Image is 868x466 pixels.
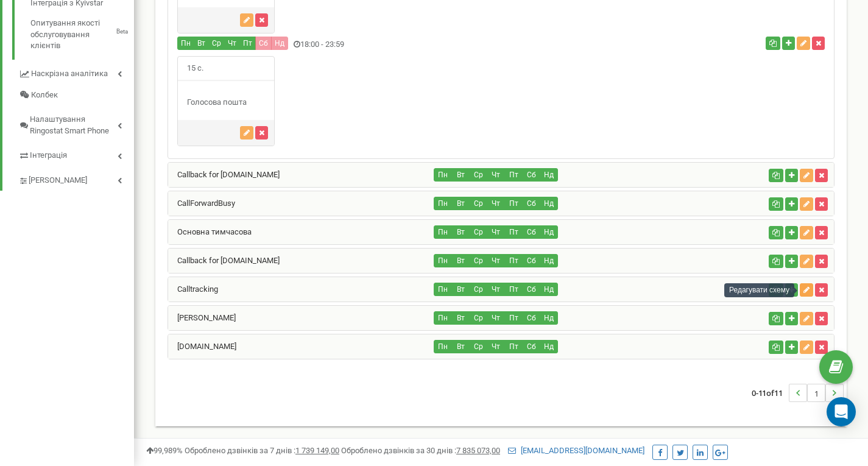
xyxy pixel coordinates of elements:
[208,37,225,50] button: Ср
[255,37,272,50] button: Сб
[827,397,856,426] div: Open Intercom Messenger
[469,311,487,325] button: Ср
[18,141,134,166] a: Інтеграція
[451,254,470,267] button: Вт
[30,15,134,52] a: Опитування якості обслуговування клієнтівBeta
[30,150,67,161] span: Інтеграція
[469,225,487,239] button: Ср
[522,254,540,267] button: Сб
[504,340,523,353] button: Пт
[295,446,339,455] u: 1 739 149,00
[168,256,280,265] a: Callback for [DOMAIN_NAME]
[469,283,487,296] button: Ср
[487,283,505,296] button: Чт
[434,340,452,353] button: Пн
[540,254,558,267] button: Нд
[434,168,452,182] button: Пн
[178,57,213,80] span: 15 с.
[31,90,58,101] span: Колбек
[178,97,274,108] div: Голосова пошта
[31,68,108,80] span: Наскрізна аналітика
[451,197,470,210] button: Вт
[522,225,540,239] button: Сб
[540,311,558,325] button: Нд
[469,254,487,267] button: Ср
[451,225,470,239] button: Вт
[522,197,540,210] button: Сб
[271,37,288,50] button: Нд
[451,340,470,353] button: Вт
[487,197,505,210] button: Чт
[540,283,558,296] button: Нд
[146,446,183,455] span: 99,989%
[177,37,194,50] button: Пн
[540,225,558,239] button: Нд
[341,446,500,455] span: Оброблено дзвінків за 30 днів :
[540,197,558,210] button: Нд
[469,340,487,353] button: Ср
[504,168,523,182] button: Пт
[469,197,487,210] button: Ср
[487,254,505,267] button: Чт
[522,283,540,296] button: Сб
[434,225,452,239] button: Пн
[766,387,774,398] span: of
[168,199,235,208] a: CallForwardBusy
[752,372,844,414] nav: ...
[522,311,540,325] button: Сб
[451,168,470,182] button: Вт
[487,225,505,239] button: Чт
[30,114,118,136] span: Налаштування Ringostat Smart Phone
[451,283,470,296] button: Вт
[752,384,789,402] span: 0-11 11
[168,342,236,351] a: [DOMAIN_NAME]
[168,313,236,322] a: [PERSON_NAME]
[522,168,540,182] button: Сб
[504,225,523,239] button: Пт
[451,311,470,325] button: Вт
[456,446,500,455] u: 7 835 073,00
[504,254,523,267] button: Пт
[168,227,252,236] a: Основна тимчасова
[434,254,452,267] button: Пн
[504,283,523,296] button: Пт
[522,340,540,353] button: Сб
[29,175,87,186] span: [PERSON_NAME]
[185,446,339,455] span: Оброблено дзвінків за 7 днів :
[807,384,825,402] li: 1
[724,283,794,297] div: Редагувати схему
[434,197,452,210] button: Пн
[194,37,209,50] button: Вт
[434,283,452,296] button: Пн
[540,168,558,182] button: Нд
[487,168,505,182] button: Чт
[434,311,452,325] button: Пн
[504,311,523,325] button: Пт
[487,340,505,353] button: Чт
[469,168,487,182] button: Ср
[504,197,523,210] button: Пт
[508,446,644,455] a: [EMAIL_ADDRESS][DOMAIN_NAME]
[224,37,240,50] button: Чт
[168,37,612,53] div: 18:00 - 23:59
[168,170,280,179] a: Callback for [DOMAIN_NAME]
[18,166,134,191] a: [PERSON_NAME]
[168,284,218,294] a: Calltracking
[18,85,134,106] a: Колбек
[540,340,558,353] button: Нд
[18,105,134,141] a: Налаштування Ringostat Smart Phone
[239,37,256,50] button: Пт
[487,311,505,325] button: Чт
[18,60,134,85] a: Наскрізна аналітика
